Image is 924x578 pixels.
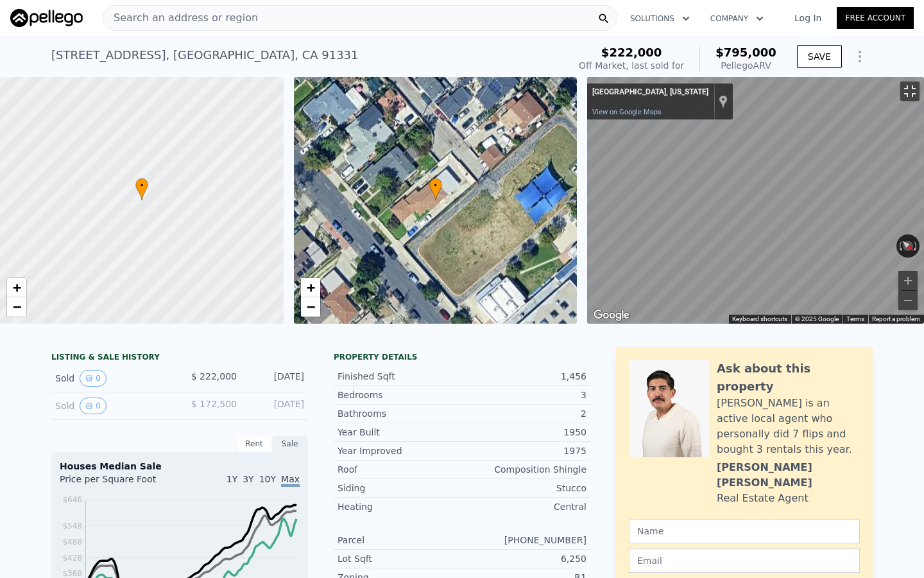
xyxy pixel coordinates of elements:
[779,12,837,24] a: Log In
[462,482,586,495] div: Stucco
[629,519,860,543] input: Name
[338,500,462,513] div: Heating
[592,87,708,98] div: [GEOGRAPHIC_DATA], [US_STATE]
[898,271,918,290] button: Zoom in
[247,398,304,414] div: [DATE]
[338,389,462,401] div: Bedrooms
[80,398,107,414] button: View historical data
[872,315,920,322] a: Report a problem
[429,180,442,191] span: •
[103,10,258,26] span: Search an address or region
[898,291,918,310] button: Zoom out
[13,279,21,295] span: +
[13,299,21,315] span: −
[62,521,82,530] tspan: $548
[60,460,300,473] div: Houses Median Sale
[797,45,842,68] button: SAVE
[462,389,586,401] div: 3
[51,46,359,64] div: [STREET_ADDRESS] , [GEOGRAPHIC_DATA] , CA 91331
[247,370,304,387] div: [DATE]
[913,234,920,258] button: Rotate clockwise
[306,279,314,295] span: +
[60,473,180,493] div: Price per Square Foot
[334,352,590,362] div: Property details
[715,59,776,72] div: Pellego ARV
[80,370,107,387] button: View historical data
[590,307,633,324] a: Open this area in Google Maps (opens a new window)
[272,435,308,452] div: Sale
[62,538,82,547] tspan: $488
[462,463,586,476] div: Composition Shingle
[732,315,787,324] button: Keyboard shortcuts
[306,299,314,315] span: −
[429,178,442,200] div: •
[847,44,873,69] button: Show Options
[590,307,633,324] img: Google
[462,407,586,420] div: 2
[601,46,662,59] span: $222,000
[837,7,914,29] a: Free Account
[338,407,462,420] div: Bathrooms
[338,444,462,457] div: Year Improved
[462,426,586,439] div: 1950
[338,463,462,476] div: Roof
[462,500,586,513] div: Central
[7,297,26,317] a: Zoom out
[281,474,300,487] span: Max
[243,474,253,484] span: 3Y
[55,370,169,387] div: Sold
[338,370,462,383] div: Finished Sqft
[236,435,272,452] div: Rent
[719,94,728,109] a: Show location on map
[301,297,320,317] a: Zoom out
[717,396,860,457] div: [PERSON_NAME] is an active local agent who personally did 7 flips and bought 3 rentals this year.
[900,82,920,101] button: Toggle fullscreen view
[587,77,924,324] div: Street View
[579,59,684,72] div: Off Market, last sold for
[462,534,586,547] div: [PHONE_NUMBER]
[700,7,774,30] button: Company
[191,399,237,409] span: $ 172,500
[462,444,586,457] div: 1975
[592,108,662,116] a: View on Google Maps
[62,495,82,504] tspan: $646
[135,180,148,191] span: •
[715,46,776,59] span: $795,000
[896,234,903,258] button: Rotate counterclockwise
[55,398,169,414] div: Sold
[846,315,864,322] a: Terms (opens in new tab)
[629,548,860,573] input: Email
[338,426,462,439] div: Year Built
[717,360,860,396] div: Ask about this property
[795,315,839,322] span: © 2025 Google
[135,178,148,200] div: •
[620,7,700,30] button: Solutions
[227,474,237,484] span: 1Y
[462,552,586,565] div: 6,250
[62,569,82,578] tspan: $368
[717,460,860,491] div: [PERSON_NAME] [PERSON_NAME]
[62,554,82,563] tspan: $428
[259,474,276,484] span: 10Y
[10,9,83,27] img: Pellego
[51,352,308,365] div: LISTING & SALE HISTORY
[338,482,462,495] div: Siding
[191,371,237,381] span: $ 222,000
[462,370,586,383] div: 1,456
[717,491,809,506] div: Real Estate Agent
[301,278,320,297] a: Zoom in
[338,552,462,565] div: Lot Sqft
[896,234,920,257] button: Reset the view
[587,77,924,324] div: Map
[7,278,26,297] a: Zoom in
[338,534,462,547] div: Parcel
